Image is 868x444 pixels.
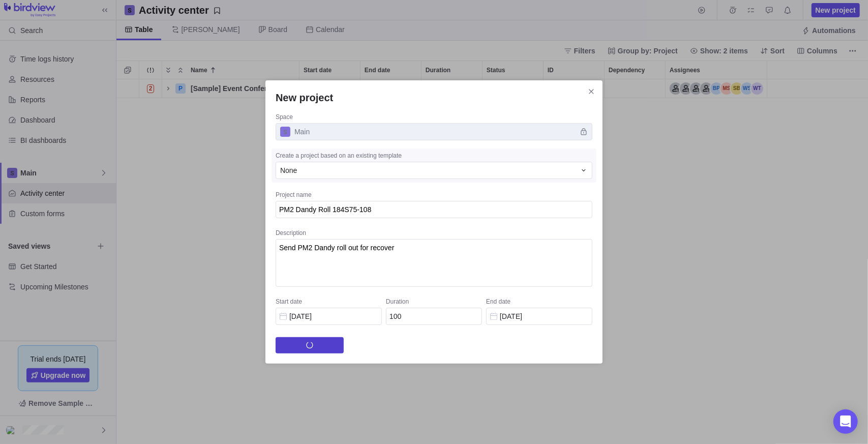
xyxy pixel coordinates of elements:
h2: New project [276,91,592,105]
span: None [280,165,297,175]
div: Create a project based on an existing template [276,152,592,162]
div: Open Intercom Messenger [833,409,858,434]
span: Close [584,84,598,99]
div: Start date [276,298,382,308]
div: End date [486,298,592,308]
input: Start date [276,308,382,325]
div: Duration [386,298,482,308]
div: Project name [276,191,592,201]
input: End date [486,308,592,325]
div: Space [276,113,592,123]
textarea: Project name [276,201,592,218]
textarea: Description [276,239,592,287]
div: Description [276,229,592,239]
div: New project [265,80,603,364]
input: Duration [386,308,482,325]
